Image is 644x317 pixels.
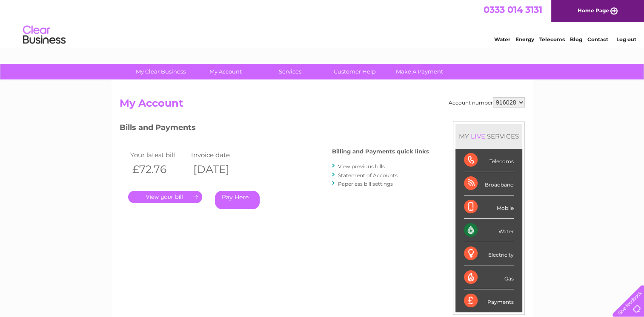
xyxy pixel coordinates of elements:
[449,97,525,108] div: Account number
[338,181,393,187] a: Paperless bill settings
[464,149,514,172] div: Telecoms
[121,5,524,41] div: Clear Business is a trading name of Verastar Limited (registered in [GEOGRAPHIC_DATA] No. 3667643...
[23,22,66,48] img: logo.png
[255,64,325,79] a: Services
[484,4,542,15] a: 0333 014 3131
[464,195,514,219] div: Mobile
[190,64,260,79] a: My Account
[332,148,429,155] h4: Billing and Payments quick links
[570,36,582,42] a: Blog
[189,149,250,161] td: Invoice date
[128,161,189,178] th: £72.76
[128,191,202,203] a: .
[464,219,514,242] div: Water
[120,97,525,113] h2: My Account
[494,36,510,42] a: Water
[320,64,390,79] a: Customer Help
[464,266,514,289] div: Gas
[587,36,608,42] a: Contact
[539,36,565,42] a: Telecoms
[455,124,522,148] div: MY SERVICES
[469,132,487,140] div: LIVE
[189,161,250,178] th: [DATE]
[464,242,514,266] div: Electricity
[338,172,398,178] a: Statement of Accounts
[384,64,455,79] a: Make A Payment
[464,289,514,312] div: Payments
[338,163,385,170] a: View previous bills
[464,172,514,195] div: Broadband
[515,36,534,42] a: Energy
[616,36,636,42] a: Log out
[215,191,260,209] a: Pay Here
[126,64,196,79] a: My Clear Business
[120,122,429,136] h3: Bills and Payments
[128,149,189,161] td: Your latest bill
